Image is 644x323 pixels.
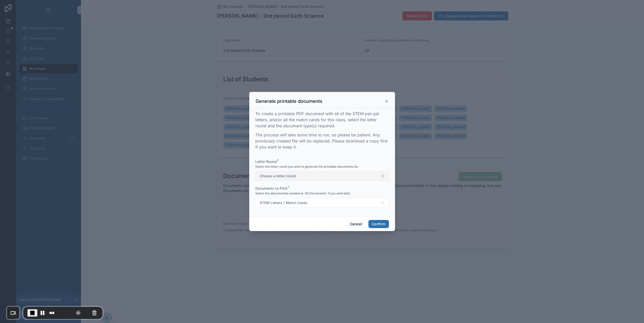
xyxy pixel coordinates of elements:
button: Cancel [347,220,365,228]
span: Letter Round [255,159,277,164]
h3: Generate printable documents [256,98,322,104]
p: The process will take some time to run, so please be patient. Any previously created file will be... [255,132,389,150]
button: Select Button [255,171,389,181]
button: Select Button [255,198,389,208]
span: Select the letter round you wish to generate the printable documents for. [255,165,359,169]
span: Documents to Print [255,186,287,190]
span: STEM Letters / Match Cards [260,200,307,205]
span: Select the document(s) needed or 'All Documents' if you wish both. [255,191,351,195]
p: To create a printable PDF document with all of the STEM pen pal letters, and/or all the match car... [255,111,389,129]
span: Choose a letter round [260,173,296,179]
button: Confirm [368,220,389,228]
